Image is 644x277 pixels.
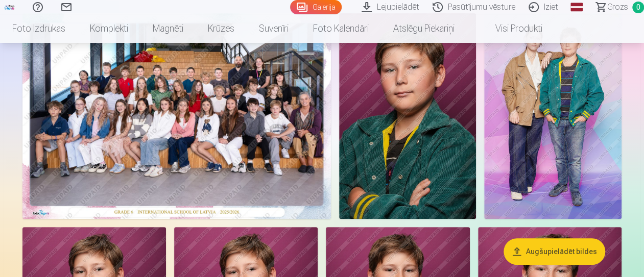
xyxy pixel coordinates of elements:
span: 0 [632,2,644,13]
button: Augšupielādēt bildes [504,238,605,265]
a: Komplekti [78,14,140,43]
span: Grozs [607,1,628,13]
a: Atslēgu piekariņi [381,14,467,43]
img: /fa1 [4,4,15,10]
a: Suvenīri [247,14,301,43]
a: Magnēti [140,14,196,43]
a: Foto kalendāri [301,14,381,43]
a: Krūzes [196,14,247,43]
a: Visi produkti [467,14,555,43]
